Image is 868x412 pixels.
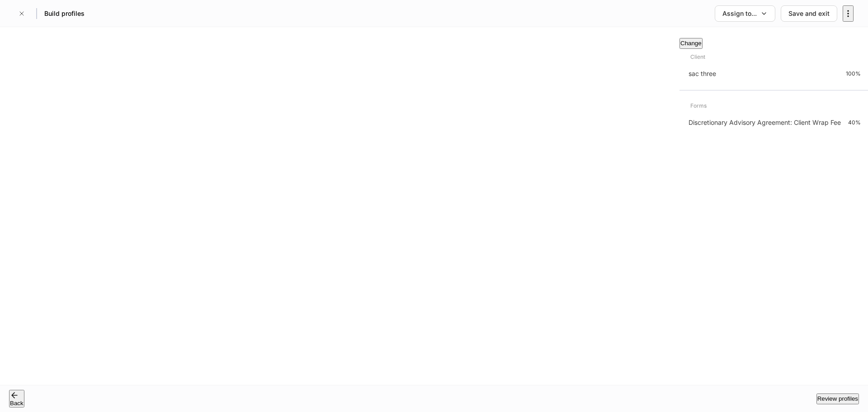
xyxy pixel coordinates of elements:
p: 100% [846,70,861,77]
button: Review profiles [816,393,859,404]
p: Discretionary Advisory Agreement: Client Wrap Fee [689,118,841,127]
button: Back [9,390,24,407]
h5: Build profiles [44,9,85,18]
div: Save and exit [788,9,830,18]
p: sac three [689,69,716,78]
div: Assign to... [722,9,757,18]
div: Back [10,400,24,407]
button: Change [679,38,703,49]
p: 40% [848,119,861,126]
button: Assign to... [715,5,775,22]
div: Review profiles [817,394,858,403]
div: Forms [690,98,707,114]
button: Save and exit [781,5,837,22]
a: sac three100% [679,65,868,83]
div: Client [690,49,705,65]
a: Discretionary Advisory Agreement: Client Wrap Fee40% [679,114,868,132]
div: Change [680,39,702,48]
